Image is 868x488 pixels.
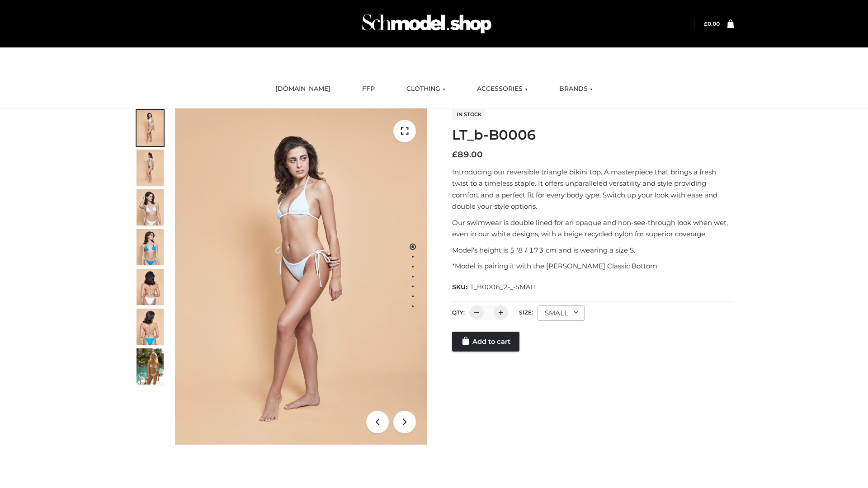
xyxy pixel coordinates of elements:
img: ArielClassicBikiniTop_CloudNine_AzureSky_OW114ECO_3-scaled.jpg [137,189,164,225]
bdi: 0.00 [704,20,720,27]
div: SMALL [538,305,585,321]
label: Size: [519,309,533,316]
a: FFP [355,79,382,99]
span: LT_B0006_2-_-SMALL [467,283,538,291]
a: CLOTHING [400,79,452,99]
img: ArielClassicBikiniTop_CloudNine_AzureSky_OW114ECO_1 [175,108,427,445]
p: Model’s height is 5 ‘8 / 173 cm and is wearing a size S. [452,244,734,256]
a: BRANDS [552,79,599,99]
img: ArielClassicBikiniTop_CloudNine_AzureSky_OW114ECO_7-scaled.jpg [137,269,164,305]
p: *Model is pairing it with the [PERSON_NAME] Classic Bottom [452,260,734,272]
a: ACCESSORIES [470,79,534,99]
img: ArielClassicBikiniTop_CloudNine_AzureSky_OW114ECO_2-scaled.jpg [137,150,164,186]
img: ArielClassicBikiniTop_CloudNine_AzureSky_OW114ECO_8-scaled.jpg [137,309,164,345]
p: Our swimwear is double lined for an opaque and non-see-through look when wet, even in our white d... [452,217,734,240]
img: Schmodel Admin 964 [359,6,495,42]
span: £ [704,20,708,27]
bdi: 89.00 [452,150,483,160]
a: [DOMAIN_NAME] [269,79,337,99]
span: In stock [452,109,486,120]
a: £0.00 [704,20,720,27]
p: Introducing our reversible triangle bikini top. A masterpiece that brings a fresh twist to a time... [452,166,734,212]
img: ArielClassicBikiniTop_CloudNine_AzureSky_OW114ECO_1-scaled.jpg [137,110,164,146]
img: Arieltop_CloudNine_AzureSky2.jpg [137,348,164,385]
span: £ [452,150,458,160]
a: Add to cart [452,332,519,352]
span: SKU: [452,282,538,292]
h1: LT_b-B0006 [452,127,734,143]
label: QTY: [452,309,465,316]
img: ArielClassicBikiniTop_CloudNine_AzureSky_OW114ECO_4-scaled.jpg [137,229,164,265]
